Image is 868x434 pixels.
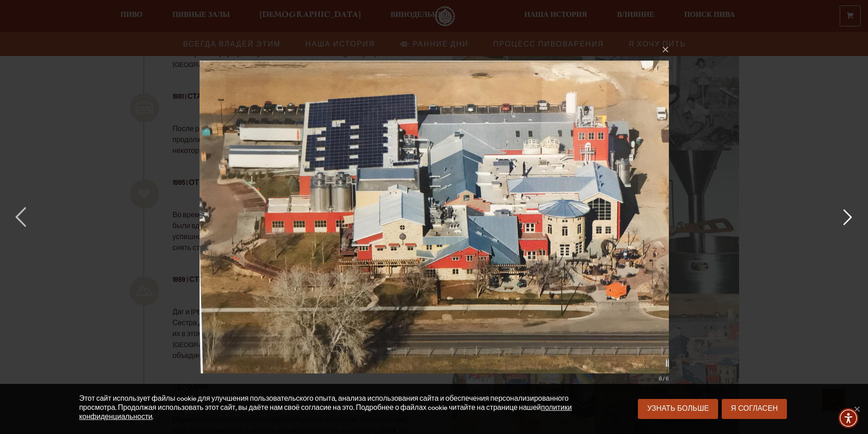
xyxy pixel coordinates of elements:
[731,404,778,413] font: Я согласен
[152,414,154,422] font: .
[659,377,669,382] font: 6 / 6
[657,40,675,58] button: ×
[79,396,569,413] font: Этот сайт использует файлы cookie для улучшения пользовательского опыта, анализа использования са...
[638,399,718,419] a: Узнать больше
[662,42,669,56] font: ×
[647,404,709,413] font: Узнать больше
[722,399,787,419] a: Я согласен
[838,408,858,428] div: Меню доступности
